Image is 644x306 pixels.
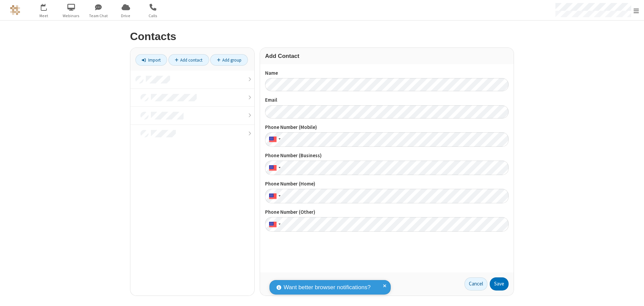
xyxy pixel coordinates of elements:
[10,5,20,15] img: QA Selenium DO NOT DELETE OR CHANGE
[265,124,509,131] label: Phone Number (Mobile)
[265,217,283,232] div: United States: + 1
[284,283,371,292] span: Want better browser notifications?
[265,53,509,59] h3: Add Contact
[31,13,57,19] span: Meet
[140,13,166,19] span: Calls
[168,54,209,66] a: Add contact
[265,152,509,160] label: Phone Number (Business)
[135,54,167,66] a: Import
[265,208,509,216] label: Phone Number (Other)
[265,189,283,203] div: United States: + 1
[59,13,84,19] span: Webinars
[210,54,248,66] a: Add group
[265,161,283,175] div: United States: + 1
[265,132,283,147] div: United States: + 1
[130,31,514,42] h2: Contacts
[490,277,509,291] button: Save
[86,13,111,19] span: Team Chat
[265,96,509,104] label: Email
[265,69,509,77] label: Name
[113,13,138,19] span: Drive
[464,277,487,291] a: Cancel
[45,4,50,9] div: 3
[265,180,509,188] label: Phone Number (Home)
